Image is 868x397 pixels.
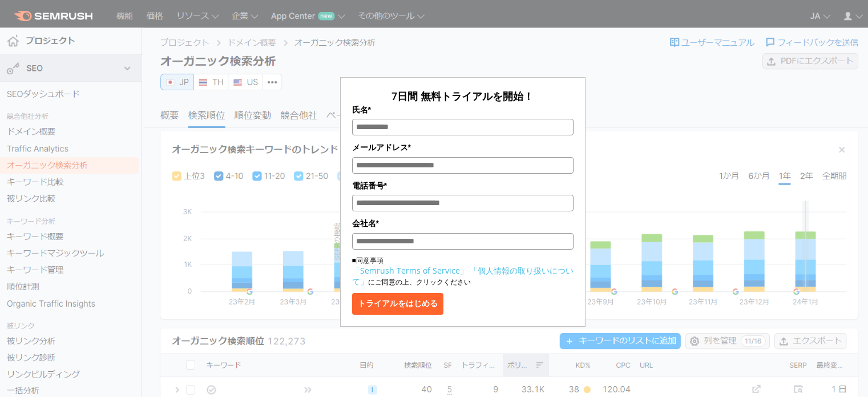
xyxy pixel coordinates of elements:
span: 7日間 無料トライアルを開始！ [391,89,534,103]
label: 電話番号* [352,179,574,192]
button: トライアルをはじめる [352,293,443,315]
p: ■同意事項 にご同意の上、クリックください [352,255,574,287]
a: 「Semrush Terms of Service」 [352,265,468,276]
a: 「個人情報の取り扱いについて」 [352,265,574,287]
label: メールアドレス* [352,141,574,154]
